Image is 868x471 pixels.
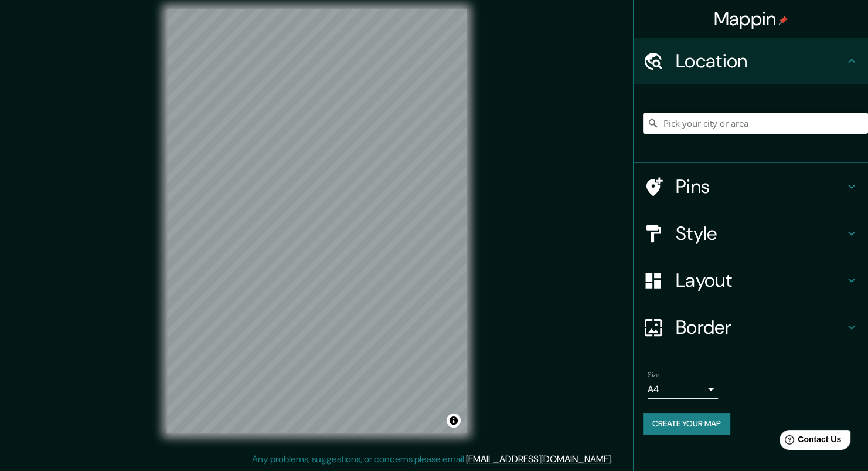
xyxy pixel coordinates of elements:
[676,269,845,292] h4: Layout
[764,425,855,458] iframe: Help widget launcher
[676,222,845,245] h4: Style
[614,452,617,466] div: .
[634,163,868,210] div: Pins
[714,7,788,31] h4: Mappin
[634,210,868,257] div: Style
[643,113,868,134] input: Pick your city or area
[634,304,868,351] div: Border
[466,453,611,465] a: [EMAIL_ADDRESS][DOMAIN_NAME]
[676,175,845,198] h4: Pins
[778,16,788,25] img: pin-icon.png
[648,370,660,380] label: Size
[676,49,845,73] h4: Location
[252,452,612,466] p: Any problems, suggestions, or concerns please email .
[167,9,467,433] canvas: Map
[447,414,461,428] button: Toggle attribution
[634,257,868,304] div: Layout
[612,452,614,466] div: .
[643,413,730,435] button: Create your map
[634,38,868,84] div: Location
[648,380,718,399] div: A4
[676,316,845,339] h4: Border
